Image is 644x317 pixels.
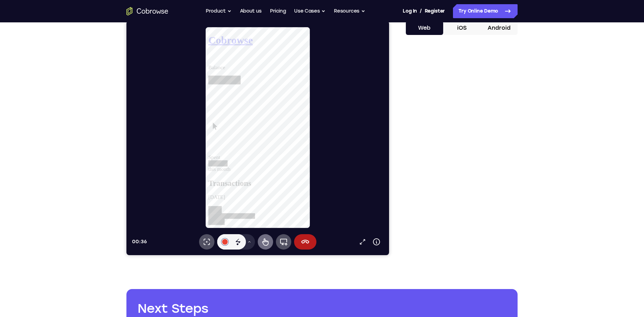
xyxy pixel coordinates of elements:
[168,213,190,229] button: End session
[149,213,165,229] button: Full device
[131,213,147,229] button: Remote control
[229,214,243,228] a: Popout
[138,300,506,317] h2: Next Steps
[91,213,106,229] button: Annotations color
[206,4,232,18] button: Product
[334,4,365,18] button: Resources
[126,21,389,255] iframe: Agent
[104,213,119,229] button: Disappearing ink
[117,213,129,229] button: Drawing tools menu
[126,7,168,15] a: Go to the home page
[425,4,445,18] a: Register
[403,4,417,18] a: Log In
[420,7,422,15] span: /
[270,4,286,18] a: Pricing
[453,4,518,18] a: Try Online Demo
[443,21,481,35] button: iOS
[240,4,262,18] a: About us
[243,214,257,228] button: Device info
[406,21,443,35] button: Web
[294,4,325,18] button: Use Cases
[73,213,88,229] button: Laser pointer
[480,21,518,35] button: Android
